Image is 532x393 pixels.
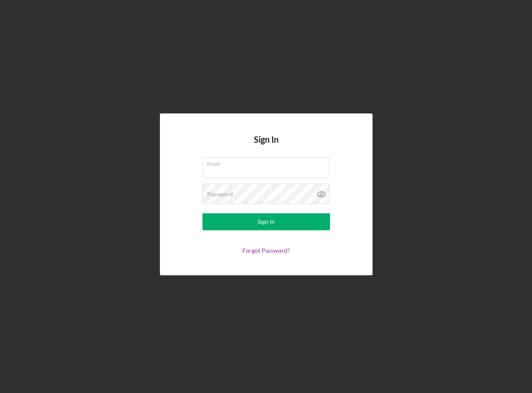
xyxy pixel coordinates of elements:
label: Email [207,158,330,167]
button: Sign In [202,213,330,230]
a: Forgot Password? [242,247,290,254]
h4: Sign In [254,135,279,157]
label: Password [207,191,233,198]
div: Sign In [257,213,275,230]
